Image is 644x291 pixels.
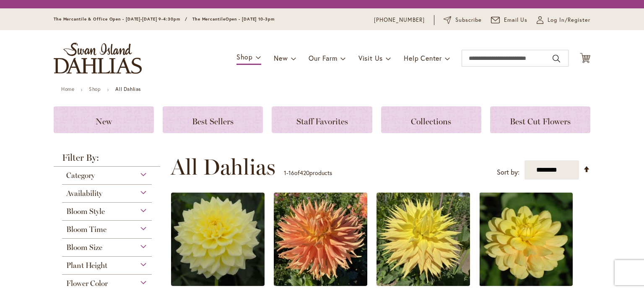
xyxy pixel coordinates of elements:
[54,43,142,74] a: store logo
[296,116,348,126] span: Staff Favorites
[66,243,102,252] span: Bloom Size
[411,116,451,126] span: Collections
[54,106,154,133] a: New
[272,106,372,133] a: Staff Favorites
[171,193,265,286] img: A-Peeling
[510,116,571,126] span: Best Cut Flowers
[274,193,367,286] img: AC BEN
[192,116,234,126] span: Best Sellers
[115,86,141,92] strong: All Dahlias
[66,261,107,270] span: Plant Height
[66,279,108,288] span: Flower Color
[288,169,294,177] span: 16
[300,169,309,177] span: 420
[444,16,482,24] a: Subscribe
[274,280,367,288] a: AC BEN
[66,171,95,180] span: Category
[381,106,481,133] a: Collections
[171,155,275,180] span: All Dahlias
[377,193,470,286] img: AC Jeri
[374,16,425,24] a: [PHONE_NUMBER]
[548,16,590,24] span: Log In/Register
[61,86,74,92] a: Home
[284,166,332,180] p: - of products
[358,54,383,62] span: Visit Us
[479,280,573,288] a: AHOY MATEY
[163,106,263,133] a: Best Sellers
[504,16,528,24] span: Email Us
[490,106,590,133] a: Best Cut Flowers
[404,54,442,62] span: Help Center
[553,52,560,65] button: Search
[497,165,519,180] label: Sort by:
[537,16,590,24] a: Log In/Register
[309,54,337,62] span: Our Farm
[96,116,112,126] span: New
[54,153,160,167] strong: Filter By:
[171,280,265,288] a: A-Peeling
[226,16,275,22] span: Open - [DATE] 10-3pm
[66,207,105,216] span: Bloom Style
[284,169,286,177] span: 1
[455,16,482,24] span: Subscribe
[377,280,470,288] a: AC Jeri
[66,225,106,234] span: Bloom Time
[89,86,101,92] a: Shop
[54,16,226,22] span: The Mercantile & Office Open - [DATE]-[DATE] 9-4:30pm / The Mercantile
[274,54,288,62] span: New
[491,16,528,24] a: Email Us
[66,189,102,198] span: Availability
[236,52,253,61] span: Shop
[479,193,573,286] img: AHOY MATEY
